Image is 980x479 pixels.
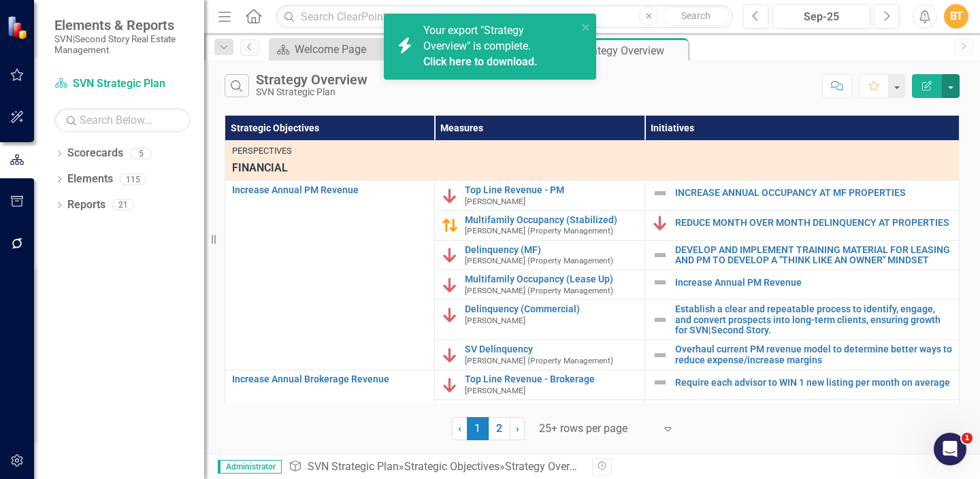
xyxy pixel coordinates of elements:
button: Search [661,7,730,26]
a: Reports [67,197,105,213]
img: Not Defined [652,274,668,291]
td: Double-Click to Edit Right Click for Context Menu [435,240,644,270]
td: Double-Click to Edit Right Click for Context Menu [435,340,644,370]
button: BT [944,4,968,29]
span: › [516,422,519,435]
a: Top Line Revenue - Brokerage [465,374,637,384]
small: [PERSON_NAME] [465,316,525,325]
a: SVN Strategic Plan [54,76,191,92]
div: Perspectives [232,145,952,157]
img: Not Defined [652,312,668,328]
span: 1 [467,417,489,440]
small: [PERSON_NAME] [465,386,525,395]
td: Double-Click to Edit [225,141,960,181]
img: Below Plan [442,347,458,363]
div: SVN Strategic Plan [256,87,367,97]
iframe: Intercom live chat [934,433,966,465]
a: 2 [489,417,510,440]
span: Search [681,10,710,21]
span: Your export "Strategy Overview" is complete. [423,24,574,70]
img: Not Defined [652,374,668,391]
a: Top Line Revenue - PM [465,185,637,195]
div: 21 [112,199,134,211]
td: Double-Click to Edit Right Click for Context Menu [644,210,959,240]
span: Administrator [218,460,282,474]
span: ‹ [458,422,461,435]
div: 5 [130,148,152,159]
a: Increase Annual PM Revenue [675,278,952,288]
a: Elements [67,171,113,187]
button: close [581,19,591,35]
td: Double-Click to Edit Right Click for Context Menu [435,300,644,340]
a: Overhaul current PM revenue model to determine better ways to reduce expense/increase margins [675,344,952,365]
td: Double-Click to Edit Right Click for Context Menu [435,181,644,211]
div: Welcome Page [295,41,385,58]
td: Double-Click to Edit Right Click for Context Menu [435,270,644,300]
img: Below Plan [442,188,458,204]
div: 115 [120,174,146,185]
span: FINANCIAL [232,161,952,176]
a: SV Delinquency [465,344,637,354]
div: Strategy Overview [578,42,685,59]
div: » » [289,459,582,475]
a: Multifamily Occupancy (Stabilized) [465,215,637,225]
a: REDUCE MONTH OVER MONTH DELINQUENCY AT PROPERTIES [675,218,952,228]
td: Double-Click to Edit Right Click for Context Menu [644,240,959,270]
div: Sep-25 [777,9,866,25]
small: [PERSON_NAME] (Property Management) [465,227,613,235]
img: Caution [442,217,458,233]
a: INCREASE ANNUAL OCCUPANCY AT MF PROPERTIES [675,188,952,198]
small: [PERSON_NAME] (Property Management) [465,286,613,295]
td: Double-Click to Edit Right Click for Context Menu [225,181,435,370]
a: SVN Strategic Plan [308,460,399,473]
a: Strategic Objectives [404,460,500,473]
td: Double-Click to Edit Right Click for Context Menu [644,270,959,300]
a: Increase Annual PM Revenue [232,185,427,195]
small: SVN|Second Story Real Estate Management [54,33,191,56]
small: [PERSON_NAME] (Property Management) [465,357,613,365]
input: Search Below... [54,108,191,132]
a: Require each advisor to WIN 1 new listing per month on average [675,378,952,388]
img: Not Defined [652,347,668,363]
img: Not Defined [652,185,668,201]
small: [PERSON_NAME] [465,197,525,206]
img: Not Defined [652,247,668,263]
td: Double-Click to Edit Right Click for Context Menu [644,370,959,400]
a: Delinquency (MF) [465,245,637,255]
button: Sep-25 [772,4,870,29]
span: Elements & Reports [54,17,191,33]
a: Increase Annual Brokerage Revenue [232,374,427,384]
img: ClearPoint Strategy [7,15,31,39]
img: Below Plan [442,247,458,263]
img: Below Plan [652,215,668,231]
td: Double-Click to Edit Right Click for Context Menu [644,340,959,370]
a: DEVELOP AND IMPLEMENT TRAINING MATERIAL FOR LEASING AND PM TO DEVELOP A "THINK LIKE AN OWNER" MIN... [675,245,952,266]
a: Establish a clear and repeatable process to identify, engage, and convert prospects into long-ter... [675,304,952,335]
a: Multifamily Occupancy (Lease Up) [465,274,637,284]
div: Strategy Overview [256,72,367,87]
span: 1 [962,433,973,444]
a: Welcome Page [272,41,385,58]
img: Below Plan [442,307,458,323]
td: Double-Click to Edit Right Click for Context Menu [644,300,959,340]
td: Double-Click to Edit Right Click for Context Menu [435,370,644,400]
a: Click here to download. [423,55,538,68]
td: Double-Click to Edit Right Click for Context Menu [435,210,644,240]
td: Double-Click to Edit Right Click for Context Menu [644,181,959,211]
a: Delinquency (Commercial) [465,304,637,314]
td: Double-Click to Edit Right Click for Context Menu [644,399,959,429]
a: Scorecards [67,146,123,161]
img: Below Plan [442,277,458,293]
img: Below Plan [442,377,458,393]
input: Search ClearPoint... [276,5,733,29]
small: [PERSON_NAME] (Property Management) [465,257,613,265]
div: Strategy Overview [505,460,591,473]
